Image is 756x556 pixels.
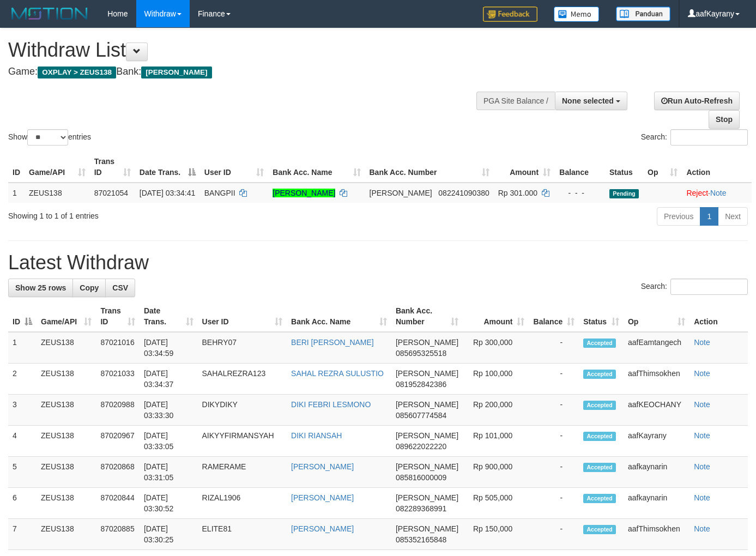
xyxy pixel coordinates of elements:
td: - [529,395,579,426]
th: Bank Acc. Number: activate to sort column ascending [365,152,494,183]
label: Search: [641,279,748,295]
th: Trans ID: activate to sort column ascending [96,301,139,332]
th: Trans ID: activate to sort column ascending [90,152,135,183]
a: [PERSON_NAME] [291,524,354,533]
span: CSV [112,283,128,292]
td: Rp 100,000 [463,364,529,395]
label: Search: [641,129,748,146]
th: Op: activate to sort column ascending [624,301,690,332]
span: Copy 082241090380 to clipboard [438,189,489,197]
th: Game/API: activate to sort column ascending [25,152,90,183]
td: aafEamtangech [624,332,690,364]
a: Note [694,400,710,409]
td: · [682,183,752,203]
a: Stop [709,110,740,129]
td: - [529,519,579,550]
td: Rp 900,000 [463,457,529,488]
a: Run Auto-Refresh [654,92,740,110]
td: 87021033 [96,364,139,395]
td: ZEUS138 [37,395,96,426]
td: aafKayrany [624,426,690,457]
a: Note [694,431,710,440]
h1: Withdraw List [8,39,493,61]
td: [DATE] 03:33:30 [140,395,198,426]
input: Search: [670,129,748,146]
a: Previous [657,207,700,226]
span: Accepted [583,525,616,534]
th: Balance: activate to sort column ascending [529,301,579,332]
span: Accepted [583,339,616,348]
span: Accepted [583,370,616,379]
select: Showentries [27,129,68,146]
span: Copy 082289368991 to clipboard [396,504,446,513]
a: Next [718,207,748,226]
span: Copy 085695325518 to clipboard [396,349,446,358]
th: Status [605,152,643,183]
a: Note [694,338,710,347]
a: Note [710,189,727,197]
td: Rp 300,000 [463,332,529,364]
td: [DATE] 03:31:05 [140,457,198,488]
a: [PERSON_NAME] [273,189,335,197]
th: Status: activate to sort column ascending [579,301,624,332]
img: Feedback.jpg [483,7,537,22]
td: [DATE] 03:30:25 [140,519,198,550]
input: Search: [670,279,748,295]
a: Note [694,493,710,502]
h1: Latest Withdraw [8,252,748,274]
a: CSV [105,279,135,297]
th: ID [8,152,25,183]
td: 5 [8,457,37,488]
div: PGA Site Balance / [476,92,555,110]
span: None selected [562,96,614,105]
img: Button%20Memo.svg [554,7,600,22]
th: Bank Acc. Name: activate to sort column ascending [287,301,391,332]
div: Showing 1 to 1 of 1 entries [8,206,307,221]
td: ZEUS138 [37,488,96,519]
td: 87021016 [96,332,139,364]
span: Copy 089622022220 to clipboard [396,442,446,451]
td: 3 [8,395,37,426]
td: 7 [8,519,37,550]
td: aafkaynarin [624,488,690,519]
td: 87020868 [96,457,139,488]
span: [PERSON_NAME] [396,524,458,533]
th: User ID: activate to sort column ascending [198,301,287,332]
td: aafkaynarin [624,457,690,488]
span: 87021054 [94,189,128,197]
td: 87020885 [96,519,139,550]
td: 87020967 [96,426,139,457]
td: [DATE] 03:34:37 [140,364,198,395]
th: Game/API: activate to sort column ascending [37,301,96,332]
a: [PERSON_NAME] [291,493,354,502]
th: Bank Acc. Name: activate to sort column ascending [268,152,365,183]
td: 2 [8,364,37,395]
span: Copy 085607774584 to clipboard [396,411,446,420]
h4: Game: Bank: [8,67,493,77]
td: [DATE] 03:33:05 [140,426,198,457]
span: Copy 085352165848 to clipboard [396,535,446,544]
span: Accepted [583,463,616,472]
td: ZEUS138 [37,519,96,550]
td: Rp 505,000 [463,488,529,519]
td: SAHALREZRA123 [198,364,287,395]
td: Rp 150,000 [463,519,529,550]
a: Note [694,524,710,533]
th: Balance [555,152,605,183]
a: Note [694,462,710,471]
th: ID: activate to sort column descending [8,301,37,332]
a: Note [694,369,710,378]
td: 1 [8,183,25,203]
th: Date Trans.: activate to sort column ascending [140,301,198,332]
span: Accepted [583,494,616,503]
span: Pending [609,189,639,198]
a: DIKI FEBRI LESMONO [291,400,371,409]
a: DIKI RIANSAH [291,431,342,440]
td: - [529,426,579,457]
td: ELITE81 [198,519,287,550]
a: Show 25 rows [8,279,73,297]
span: [PERSON_NAME] [396,493,458,502]
td: 6 [8,488,37,519]
td: - [529,457,579,488]
span: Show 25 rows [15,283,66,292]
